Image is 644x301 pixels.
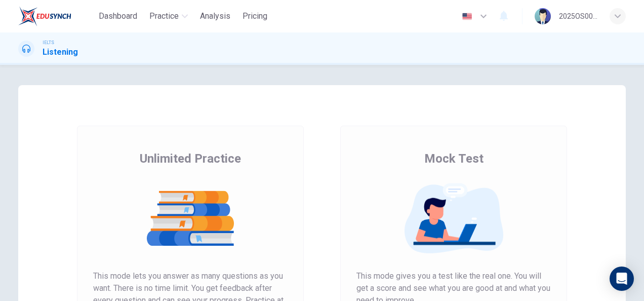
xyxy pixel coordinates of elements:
span: Mock Test [424,150,484,167]
div: Open Intercom Messenger [610,267,634,291]
button: Practice [145,7,192,25]
span: Dashboard [99,10,137,22]
div: 2025OS00108 NOR SHAHIRA [559,10,597,22]
button: Dashboard [95,7,141,25]
span: Practice [149,10,179,22]
img: Profile picture [535,8,551,24]
span: Analysis [200,10,230,22]
button: Pricing [238,7,271,25]
img: EduSynch logo [18,6,71,26]
span: Pricing [243,10,267,22]
span: IELTS [43,39,54,46]
img: en [461,13,473,20]
button: Analysis [196,7,234,25]
h1: Listening [43,46,78,58]
span: Unlimited Practice [140,150,241,167]
a: EduSynch logo [18,6,95,26]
